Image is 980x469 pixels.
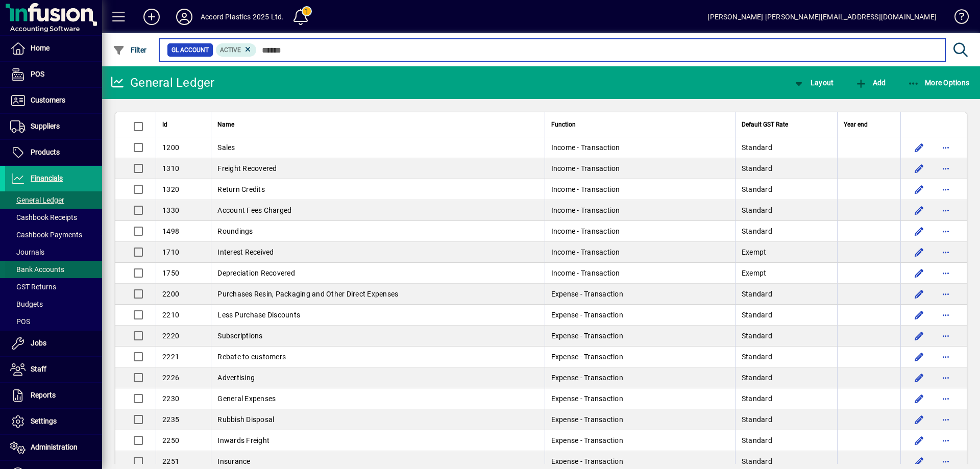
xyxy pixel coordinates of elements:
[162,394,179,403] span: 2230
[911,369,927,386] button: Edit
[938,139,954,156] button: More options
[793,79,834,87] span: Layout
[5,357,102,382] a: Staff
[31,96,65,104] span: Customers
[742,353,772,361] span: Standard
[911,307,927,323] button: Edit
[162,290,179,298] span: 2200
[742,119,788,130] span: Default GST Rate
[911,286,927,302] button: Edit
[31,339,46,347] span: Jobs
[551,143,620,152] span: Income - Transaction
[217,457,250,465] span: Insurance
[31,148,60,156] span: Products
[947,2,967,35] a: Knowledge Base
[938,411,954,428] button: More options
[162,164,179,172] span: 1310
[217,227,253,235] span: Roundings
[217,353,286,361] span: Rebate to customers
[171,45,209,55] span: GL Account
[217,311,300,319] span: Less Purchase Discounts
[5,383,102,408] a: Reports
[742,415,772,424] span: Standard
[938,432,954,449] button: More options
[217,119,538,130] div: Name
[10,317,30,326] span: POS
[217,374,255,382] span: Advertising
[938,202,954,218] button: More options
[162,227,179,235] span: 1498
[938,349,954,365] button: More options
[5,435,102,460] a: Administration
[742,206,772,214] span: Standard
[911,265,927,281] button: Edit
[5,209,102,226] a: Cashbook Receipts
[162,332,179,340] span: 2220
[31,443,78,451] span: Administration
[911,390,927,407] button: Edit
[742,248,767,256] span: Exempt
[911,328,927,344] button: Edit
[113,46,147,54] span: Filter
[742,227,772,235] span: Standard
[162,248,179,256] span: 1710
[911,349,927,365] button: Edit
[5,140,102,165] a: Products
[551,311,623,319] span: Expense - Transaction
[201,9,284,25] div: Accord Plastics 2025 Ltd.
[742,436,772,445] span: Standard
[168,8,201,26] button: Profile
[162,185,179,193] span: 1320
[217,394,276,403] span: General Expenses
[217,290,398,298] span: Purchases Resin, Packaging and Other Direct Expenses
[742,164,772,172] span: Standard
[911,139,927,156] button: Edit
[217,269,295,277] span: Depreciation Recovered
[5,191,102,209] a: General Ledger
[5,114,102,139] a: Suppliers
[938,307,954,323] button: More options
[162,206,179,214] span: 1330
[10,231,82,239] span: Cashbook Payments
[5,313,102,330] a: POS
[911,160,927,177] button: Edit
[31,70,44,78] span: POS
[938,286,954,302] button: More options
[162,353,179,361] span: 2221
[551,248,620,256] span: Income - Transaction
[782,73,844,92] app-page-header-button: View chart layout
[5,88,102,113] a: Customers
[5,278,102,295] a: GST Returns
[162,311,179,319] span: 2210
[551,185,620,193] span: Income - Transaction
[10,300,43,308] span: Budgets
[742,290,772,298] span: Standard
[742,185,772,193] span: Standard
[551,415,623,424] span: Expense - Transaction
[217,415,274,424] span: Rubbish Disposal
[31,44,50,52] span: Home
[10,265,64,274] span: Bank Accounts
[911,411,927,428] button: Edit
[10,248,44,256] span: Journals
[938,181,954,198] button: More options
[217,206,291,214] span: Account Fees Charged
[162,457,179,465] span: 2251
[551,164,620,172] span: Income - Transaction
[217,185,265,193] span: Return Credits
[10,196,64,204] span: General Ledger
[551,374,623,382] span: Expense - Transaction
[5,409,102,434] a: Settings
[938,265,954,281] button: More options
[938,160,954,177] button: More options
[5,331,102,356] a: Jobs
[162,269,179,277] span: 1750
[216,43,257,57] mat-chip: Activation Status: Active
[911,432,927,449] button: Edit
[31,365,46,373] span: Staff
[707,9,937,25] div: [PERSON_NAME] [PERSON_NAME][EMAIL_ADDRESS][DOMAIN_NAME]
[551,206,620,214] span: Income - Transaction
[742,143,772,152] span: Standard
[742,332,772,340] span: Standard
[110,75,215,91] div: General Ledger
